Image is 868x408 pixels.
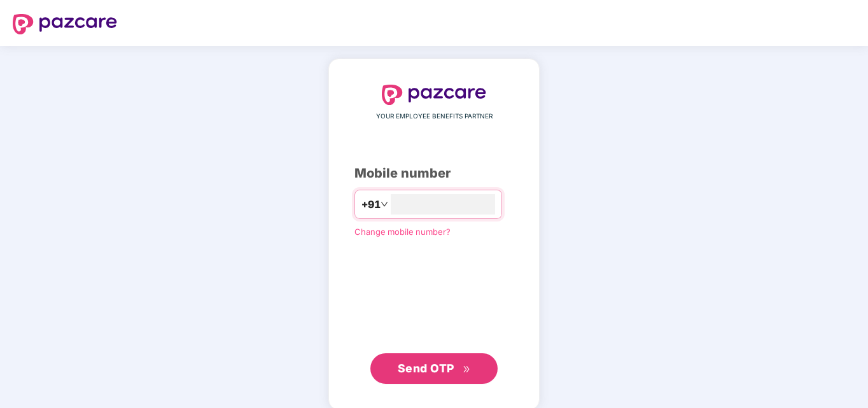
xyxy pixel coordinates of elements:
[370,353,498,384] button: Send OTPdouble-right
[463,365,471,374] span: double-right
[354,164,514,183] div: Mobile number
[398,362,454,375] span: Send OTP
[354,227,451,237] a: Change mobile number?
[382,85,486,105] img: logo
[13,14,117,34] img: logo
[361,197,381,213] span: +91
[376,111,493,122] span: YOUR EMPLOYEE BENEFITS PARTNER
[381,200,388,208] span: down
